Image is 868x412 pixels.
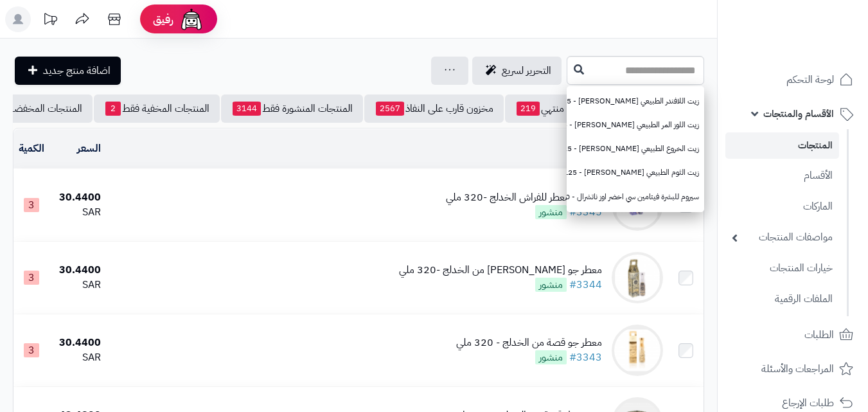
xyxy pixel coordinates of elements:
[569,277,602,292] a: #3344
[233,102,261,116] span: 3144
[569,350,602,365] a: #3343
[55,278,101,292] div: SAR
[535,278,567,292] span: منشور
[569,204,602,220] a: #3345
[786,71,834,89] span: لوحة التحكم
[725,162,839,190] a: الأقسام
[376,102,404,116] span: 2567
[24,198,39,212] span: 3
[567,89,704,113] a: زيت اللافندر الطبيعي [PERSON_NAME] - 125 مل
[446,190,602,205] div: محاسن معطر للفراش الخدلج -320 ملي
[399,263,602,278] div: معطر جو [PERSON_NAME] من الخدلج -320 ملي
[725,64,860,95] a: لوحة التحكم
[94,94,220,123] a: المنتجات المخفية فقط2
[221,94,363,123] a: المنتجات المنشورة فقط3144
[55,190,101,205] div: 30.4400
[567,161,704,184] a: زيت الثوم الطبيعي [PERSON_NAME] - 125 مل
[24,271,39,285] span: 3
[153,12,173,27] span: رفيق
[19,141,44,156] a: الكمية
[77,141,101,156] a: السعر
[567,113,704,137] a: زيت اللوز المر الطبيعي [PERSON_NAME] - 125 مل
[612,252,663,303] img: معطر جو محاسن عبايه من الخدلج -320 ملي
[725,285,839,313] a: الملفات الرقمية
[535,350,567,364] span: منشور
[55,205,101,220] div: SAR
[567,185,704,209] a: سيروم للبشرة فيتامين سي اخضر اوز ناتشرال - 30 مل
[763,105,834,123] span: الأقسام والمنتجات
[502,63,551,78] span: التحرير لسريع
[43,63,111,78] span: اضافة منتج جديد
[535,205,567,219] span: منشور
[567,137,704,161] a: زيت الخروع الطبيعي [PERSON_NAME] - 125 مل
[456,336,602,350] div: معطر جو قصة من الخدلج - 320 ملي
[55,263,101,278] div: 30.4400
[364,94,504,123] a: مخزون قارب على النفاذ2567
[15,57,121,85] a: اضافة منتج جديد
[55,336,101,350] div: 30.4400
[761,360,834,378] span: المراجعات والأسئلة
[725,319,860,350] a: الطلبات
[24,343,39,357] span: 3
[179,6,204,32] img: ai-face.png
[34,6,66,35] a: تحديثات المنصة
[105,102,121,116] span: 2
[517,102,540,116] span: 219
[472,57,562,85] a: التحرير لسريع
[725,132,839,159] a: المنتجات
[612,325,663,376] img: معطر جو قصة من الخدلج - 320 ملي
[725,255,839,282] a: خيارات المنتجات
[725,193,839,220] a: الماركات
[804,326,834,344] span: الطلبات
[55,350,101,365] div: SAR
[725,354,860,384] a: المراجعات والأسئلة
[782,394,834,412] span: طلبات الإرجاع
[725,224,839,251] a: مواصفات المنتجات
[505,94,604,123] a: مخزون منتهي219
